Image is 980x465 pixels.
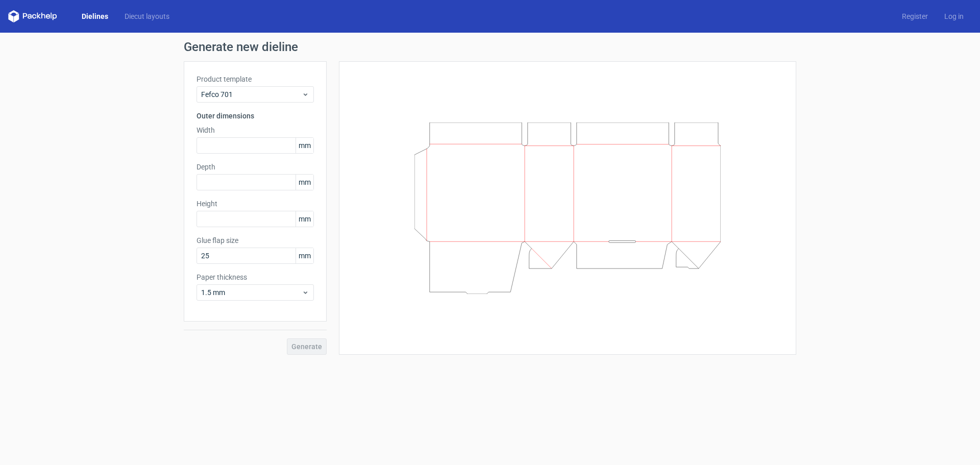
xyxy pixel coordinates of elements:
[197,111,314,121] h3: Outer dimensions
[296,211,313,227] span: mm
[197,74,314,84] label: Product template
[296,175,313,190] span: mm
[201,287,302,298] span: 1.5 mm
[73,11,116,21] a: Dielines
[197,272,314,282] label: Paper thickness
[184,41,796,53] h1: Generate new dieline
[197,125,314,135] label: Width
[936,11,972,21] a: Log in
[197,162,314,172] label: Depth
[197,199,314,209] label: Height
[116,11,178,21] a: Diecut layouts
[197,235,314,246] label: Glue flap size
[894,11,936,21] a: Register
[296,138,313,153] span: mm
[296,248,313,263] span: mm
[201,89,302,100] span: Fefco 701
